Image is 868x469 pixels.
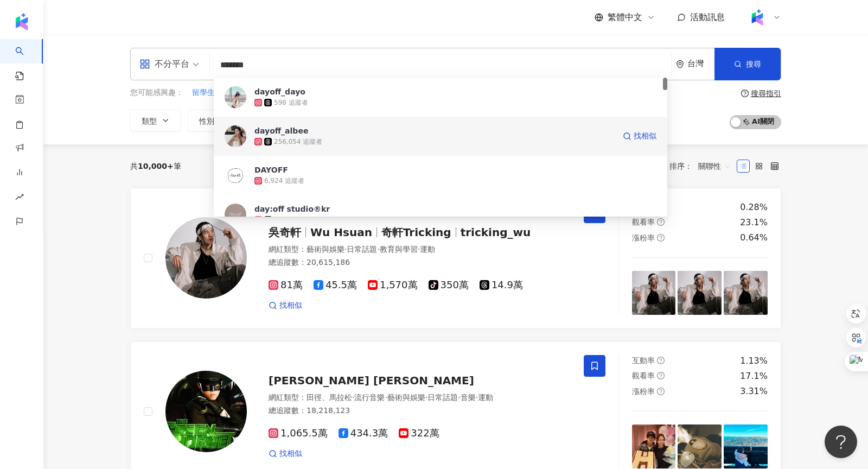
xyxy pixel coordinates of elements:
span: 1,065.5萬 [269,428,328,439]
span: · [377,245,379,253]
span: 您可能感興趣： [130,87,183,98]
span: question-circle [657,388,665,395]
span: · [476,393,478,402]
span: 流行音樂 [354,393,385,402]
div: 網紅類型 ： [269,244,571,255]
span: environment [676,60,684,68]
div: day:off studio®kr [254,204,330,214]
span: tricking_wu [461,226,531,239]
div: 0.64% [740,232,768,244]
img: post-image [678,271,722,315]
span: 運動 [420,245,435,253]
span: · [418,245,420,253]
span: 關聯性 [698,157,731,175]
img: post-image [724,424,768,468]
a: KOL Avatar吳奇軒Wu Hsuan奇軒Trickingtricking_wu網紅類型：藝術與娛樂·日常話題·教育與學習·運動總追蹤數：20,615,18681萬45.5萬1,570萬35... [130,188,781,328]
div: 10,081 追蹤者 [274,216,318,225]
span: 找相似 [279,448,302,459]
span: 日常話題 [427,393,458,402]
img: Kolr%20app%20icon%20%281%29.png [747,7,768,28]
div: 總追蹤數 ： 20,615,186 [269,257,571,268]
div: DAYOFF [254,164,288,175]
div: 網紅類型 ： [269,392,571,403]
span: appstore [139,59,150,69]
span: 奇軒Tricking [381,226,451,239]
img: post-image [632,271,676,315]
span: 活動訊息 [690,12,725,22]
button: 搜尋 [714,48,781,80]
span: 45.5萬 [314,280,357,291]
span: question-circle [741,90,749,97]
span: 留學生 [192,87,215,98]
span: 藝術與娛樂 [387,393,425,402]
span: 434.3萬 [339,428,388,439]
img: post-image [724,271,768,315]
div: 0.28% [740,201,768,213]
button: 性別 [188,110,239,131]
span: 350萬 [429,280,469,291]
span: · [344,245,347,253]
span: 漲粉率 [632,233,655,242]
span: rise [15,186,24,211]
div: 6,924 追蹤者 [264,176,304,186]
img: post-image [632,424,676,468]
span: 日常話題 [347,245,377,253]
div: 23.1% [740,217,768,229]
span: · [352,393,354,402]
div: 598 追蹤者 [274,98,308,107]
span: 找相似 [634,131,656,142]
span: 互動率 [632,356,655,365]
span: 找相似 [279,300,302,311]
span: Wu Hsuan [310,226,372,239]
span: 性別 [199,117,214,125]
button: 留學生 [192,87,215,99]
button: 類型 [130,110,181,131]
span: [PERSON_NAME] [PERSON_NAME] [269,374,474,387]
div: 3.31% [740,385,768,397]
div: 17.1% [740,370,768,382]
div: 共 筆 [130,162,181,170]
span: 觀看率 [632,218,655,226]
img: logo icon [13,13,30,30]
iframe: Help Scout Beacon - Open [825,426,857,458]
span: 運動 [478,393,493,402]
img: KOL Avatar [225,164,246,186]
span: · [385,393,387,402]
span: · [425,393,427,402]
span: 漲粉率 [632,387,655,396]
div: 總追蹤數 ： 18,218,123 [269,405,571,416]
span: question-circle [657,234,665,242]
span: question-circle [657,372,665,379]
span: 10,000+ [138,162,174,170]
img: KOL Avatar [225,125,246,147]
span: 81萬 [269,280,303,291]
span: 1,570萬 [368,280,418,291]
a: 找相似 [269,448,302,459]
img: KOL Avatar [225,86,246,108]
span: 搜尋 [746,60,761,68]
span: question-circle [657,357,665,364]
span: · [458,393,460,402]
div: 台灣 [687,59,714,68]
img: KOL Avatar [165,371,247,452]
span: 藝術與娛樂 [307,245,344,253]
a: search [15,39,37,81]
div: 搜尋指引 [751,89,781,98]
img: post-image [678,424,722,468]
div: dayoff_dayo [254,86,305,97]
span: 14.9萬 [480,280,523,291]
span: 吳奇軒 [269,226,301,239]
div: 256,054 追蹤者 [274,137,322,147]
span: 田徑、馬拉松 [307,393,352,402]
div: 不分平台 [139,55,189,73]
div: 排序： [669,157,737,175]
div: dayoff_albee [254,125,308,136]
span: 教育與學習 [380,245,418,253]
img: KOL Avatar [225,204,246,225]
div: 1.13% [740,355,768,367]
span: 繁體中文 [608,11,642,23]
span: question-circle [657,218,665,226]
a: 找相似 [623,125,656,147]
span: 322萬 [399,428,439,439]
span: 類型 [142,117,157,125]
